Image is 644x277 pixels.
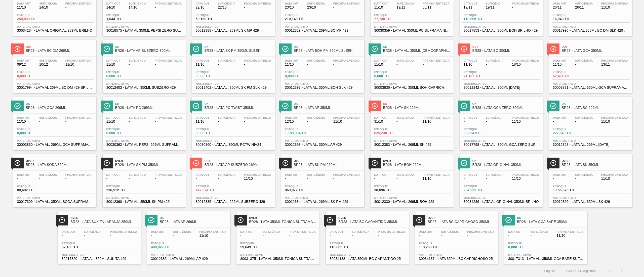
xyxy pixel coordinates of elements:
[115,102,183,105] span: Ok
[464,86,539,89] span: 30012342 - LATA AL. 350ML BC 429
[282,160,289,166] img: Ícone
[333,120,360,123] span: 11/10
[106,25,182,28] span: Material ativo
[562,106,630,110] span: BR28 - LATA BC 269ML
[374,71,410,74] span: Estoque
[374,6,388,9] span: 11/10
[277,150,367,207] a: ÍconeOverBR28 - LATA SK PM 269MLData out-Suficiência-Próxima Entrega-Estoque963,072 THMaterial at...
[472,102,540,105] span: Ok
[307,2,325,5] span: Suficiência
[553,143,628,147] span: 30012328 - LATA AL. 269ML BC 429
[285,14,320,17] span: Estoque
[17,63,31,66] span: 09/12
[464,143,539,147] span: 30017798 - LATA AL. 350ML GCA ZERO SUFRAMA NIV22
[512,116,539,119] span: Próxima Entrega
[65,2,93,5] span: Próxima Entrega
[65,116,93,119] span: Próxima Entrega
[553,29,628,32] span: 30017996 - LATA AL 350ML BC DM SLK 429 BRILHO
[374,139,450,142] span: Material ativo
[14,103,21,109] img: Ícone
[486,116,503,119] span: Suficiência
[307,120,325,123] span: -
[205,102,272,105] span: Ok
[333,63,360,66] span: -
[553,2,567,5] span: Data out
[472,45,540,48] span: Out
[545,36,635,93] a: ÍconeOutBR28 - LATA GCA 350MLData out11/10Suficiência-Próxima Entrega13/11Estoque52,421 THMateria...
[17,74,52,78] span: 0,000 TH
[374,14,410,17] span: Estoque
[17,82,93,85] span: Material ativo
[562,45,630,48] span: Out
[17,116,31,119] span: Data out
[193,103,199,109] img: Ícone
[396,120,414,123] span: -
[464,71,499,74] span: Estoque
[367,150,456,207] a: ÍconeOverBR28 - LATA BOH 269MLData out-Suficiência-Próxima Entrega11/10Estoque30,096 THMaterial a...
[472,159,540,162] span: Ok
[106,116,120,119] span: Data out
[285,82,360,85] span: Material ativo
[374,63,388,66] span: 11/10
[285,143,360,147] span: 30012393 - LATA AL. 350ML AP 429
[553,139,628,142] span: Material ativo
[196,120,210,123] span: 11/10
[99,93,188,150] a: ÍconeOkBR28 - LATA PC 269MLData out11/10Suficiência-Próxima Entrega-Estoque0,000 THMaterial ativo...
[464,128,499,131] span: Estoque
[383,159,451,162] span: Over
[277,93,367,150] a: ÍconeOkBR28 - LATA AP 350MLData out12/10Suficiência-Próxima Entrega11/10Estoque1.109,034 THMateri...
[99,150,188,207] a: ÍconeOverBR28 - LATA SK PM 350MLData out-Suficiência-Próxima Entrega-Estoque236,512 THMaterial at...
[26,106,94,110] span: BR28 - LATA GCA 269ML
[601,59,628,62] span: Próxima Entrega
[374,17,410,21] span: 77,730 TH
[218,6,235,9] span: 22/10
[115,106,183,110] span: BR28 - LATA PC 269ML
[205,159,272,162] span: Out
[512,120,539,123] span: 11/10
[464,116,477,119] span: Data out
[39,59,57,62] span: Suficiência
[374,131,410,135] span: 625,238 TH
[106,71,142,74] span: Estoque
[575,59,593,62] span: Suficiência
[244,6,271,9] span: -
[423,120,450,123] span: 11/10
[307,59,325,62] span: Suficiência
[545,93,635,150] a: ÍconeOkBR28 - LATA BC 269MLData out-Suficiência-Próxima Entrega11/10Estoque227,640 THMaterial ati...
[65,120,93,123] span: -
[196,14,231,17] span: Estoque
[65,6,93,9] span: -
[188,93,277,150] a: ÍconeOkBR28 - LATA PC TWIST 350MLData out11/10Suficiência-Próxima Entrega-Estoque0,000 THMaterial...
[155,63,182,66] span: -
[129,120,146,123] span: -
[10,36,99,93] a: ÍconeOutBR28 - LATA BC DM 269MLData out09/12Suficiência10/12Próxima Entrega11/10Estoque0,000 THMa...
[307,6,325,9] span: 23/10
[244,59,271,62] span: Próxima Entrega
[99,36,188,93] a: ÍconeOkBR28 - LATA AP SUBZERO 350MLData out11/10Suficiência-Próxima Entrega-Estoque0,000 THMateri...
[106,17,142,21] span: 1,044 TH
[196,6,210,9] span: 22/10
[106,14,142,17] span: Estoque
[129,6,146,9] span: 14/10
[285,120,299,123] span: 12/10
[196,139,271,142] span: Material ativo
[17,17,52,21] span: 250,800 TH
[10,93,99,150] a: ÍconeOkBR28 - LATA GCA 269MLData out11/10Suficiência-Próxima Entrega-Estoque0,000 THMaterial ativ...
[115,49,183,53] span: BR28 - LATA AP SUBZERO 350ML
[464,14,499,17] span: Estoque
[383,163,451,167] span: BR28 - LATA BOH 269ML
[115,163,183,167] span: BR28 - LATA SK PM 350ML
[374,74,410,78] span: 0,000 TH
[553,120,567,123] span: -
[512,63,539,66] span: 18/10
[550,160,556,166] img: Ícone
[333,6,360,9] span: -
[512,6,539,9] span: -
[106,139,182,142] span: Material ativo
[196,29,271,32] span: 30012388 - LATA AL. 269ML SK MP 429
[26,163,94,167] span: BR28 - LATA SODA 350ML
[553,63,567,66] span: 11/10
[115,159,183,162] span: Over
[575,6,593,9] span: 26/11
[196,25,271,28] span: Material ativo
